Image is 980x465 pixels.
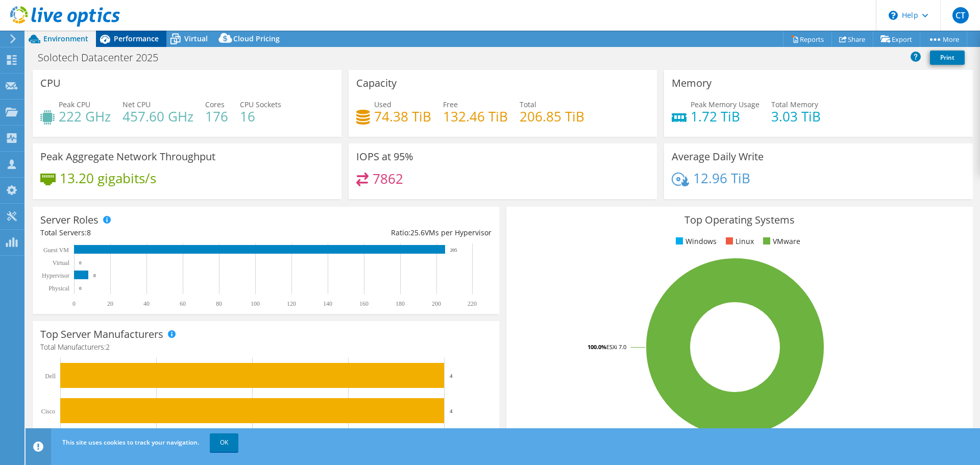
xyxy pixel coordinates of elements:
[184,34,208,43] span: Virtual
[72,300,76,307] text: 0
[79,260,82,265] text: 0
[450,248,457,253] text: 205
[520,111,584,122] h4: 206.85 TiB
[107,300,113,307] text: 20
[43,34,88,43] span: Environment
[59,100,90,109] span: Peak CPU
[691,100,759,109] span: Peak Memory Usage
[42,272,69,279] text: Hypervisor
[48,285,69,292] text: Physical
[450,373,453,379] text: 4
[60,173,156,184] h4: 13.20 gigabits/s
[43,247,69,254] text: Guest VM
[205,100,225,109] span: Cores
[396,300,405,307] text: 180
[143,300,150,307] text: 40
[216,300,222,307] text: 80
[373,173,403,184] h4: 7862
[53,259,70,266] text: Virtual
[59,111,111,122] h4: 222 GHz
[920,31,967,47] a: More
[374,100,391,109] span: Used
[87,228,91,237] span: 8
[691,111,759,122] h4: 1.72 TiB
[40,329,163,340] h3: Top Server Manufacturers
[40,341,492,353] h4: Total Manufacturers:
[761,236,800,247] li: VMware
[672,78,712,89] h3: Memory
[41,408,55,415] text: Cisco
[287,300,296,307] text: 120
[266,227,492,238] div: Ratio: VMs per Hypervisor
[587,343,606,351] tspan: 100.0%
[45,373,56,380] text: Dell
[210,433,238,452] a: OK
[443,100,458,109] span: Free
[114,34,159,43] span: Performance
[432,300,441,307] text: 200
[723,236,754,247] li: Linux
[356,78,397,89] h3: Capacity
[40,78,61,89] h3: CPU
[468,300,477,307] text: 220
[606,343,626,351] tspan: ESXi 7.0
[356,151,413,162] h3: IOPS at 95%
[771,100,818,109] span: Total Memory
[930,51,965,65] a: Print
[410,228,425,237] span: 25.6
[952,7,969,23] span: CT
[873,31,920,47] a: Export
[240,100,281,109] span: CPU Sockets
[673,236,717,247] li: Windows
[520,100,536,109] span: Total
[106,342,110,352] span: 2
[79,286,82,291] text: 0
[672,151,764,162] h3: Average Daily Write
[374,111,431,122] h4: 74.38 TiB
[783,31,832,47] a: Reports
[40,151,215,162] h3: Peak Aggregate Network Throughput
[450,408,453,414] text: 4
[93,273,96,278] text: 8
[40,214,99,226] h3: Server Roles
[122,111,193,122] h4: 457.60 GHz
[240,111,281,122] h4: 16
[514,214,965,226] h3: Top Operating Systems
[323,300,332,307] text: 140
[62,438,199,447] span: This site uses cookies to track your navigation.
[205,111,228,122] h4: 176
[180,300,186,307] text: 60
[233,34,280,43] span: Cloud Pricing
[889,11,898,20] svg: \n
[771,111,821,122] h4: 3.03 TiB
[40,227,266,238] div: Total Servers:
[122,100,151,109] span: Net CPU
[693,173,750,184] h4: 12.96 TiB
[359,300,369,307] text: 160
[33,52,174,63] h1: Solotech Datacenter 2025
[443,111,508,122] h4: 132.46 TiB
[831,31,873,47] a: Share
[251,300,260,307] text: 100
